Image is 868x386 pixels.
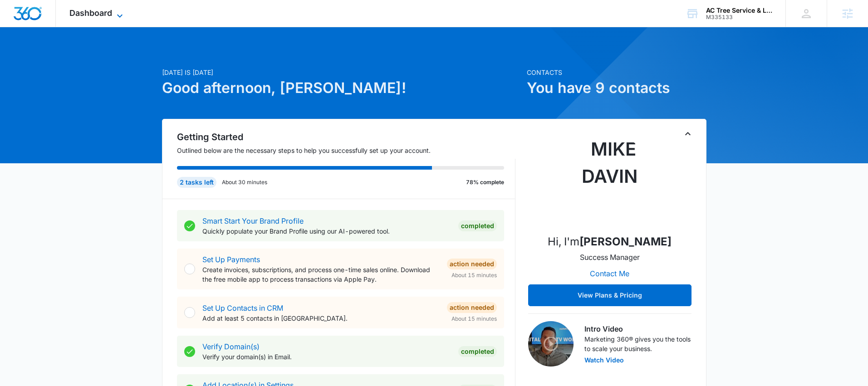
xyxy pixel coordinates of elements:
[177,177,216,188] div: 2 tasks left
[564,136,655,226] img: Mike Davin
[458,346,497,357] div: Completed
[528,284,691,306] button: View Plans & Pricing
[706,7,772,14] div: account name
[548,234,672,250] p: Hi, I'm
[584,334,691,353] p: Marketing 360® gives you the tools to scale your business.
[162,68,521,77] p: [DATE] is [DATE]
[451,271,497,279] span: About 15 minutes
[202,313,440,323] p: Add at least 5 contacts in [GEOGRAPHIC_DATA].
[580,252,640,263] p: Success Manager
[584,357,624,363] button: Watch Video
[177,130,515,144] h2: Getting Started
[581,263,638,284] button: Contact Me
[451,315,497,323] span: About 15 minutes
[527,77,706,99] h1: You have 9 contacts
[528,321,574,366] img: Intro Video
[202,255,260,264] a: Set Up Payments
[584,323,691,334] h3: Intro Video
[682,128,693,139] button: Toggle Collapse
[579,235,672,248] strong: [PERSON_NAME]
[162,77,521,99] h1: Good afternoon, [PERSON_NAME]!
[202,216,304,225] a: Smart Start Your Brand Profile
[458,220,497,231] div: Completed
[202,352,451,362] p: Verify your domain(s) in Email.
[202,303,283,313] a: Set Up Contacts in CRM
[447,302,497,313] div: Action Needed
[466,178,504,186] p: 78% complete
[527,68,706,77] p: Contacts
[177,146,515,155] p: Outlined below are the necessary steps to help you successfully set up your account.
[202,226,451,236] p: Quickly populate your Brand Profile using our AI-powered tool.
[202,265,440,284] p: Create invoices, subscriptions, and process one-time sales online. Download the free mobile app t...
[202,342,260,351] a: Verify Domain(s)
[222,178,267,186] p: About 30 minutes
[69,8,112,18] span: Dashboard
[706,14,772,20] div: account id
[447,259,497,269] div: Action Needed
